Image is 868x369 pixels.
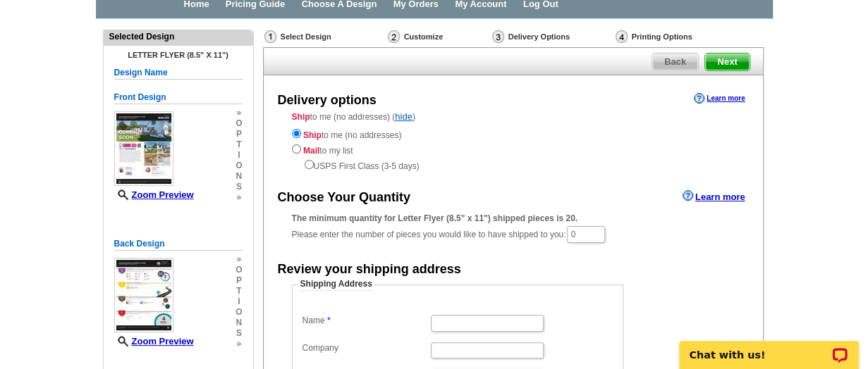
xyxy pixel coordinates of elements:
[114,336,194,346] a: Zoom Preview
[236,171,242,182] span: n
[292,212,735,225] div: The minimum quantity for Letter Flyer (8.5" x 11") shipped pieces is 20.
[236,192,242,203] span: »
[388,30,400,43] img: Customize
[652,54,698,70] span: Back
[114,258,173,332] img: small-thumb.jpg
[114,237,243,251] h5: Back Design
[114,111,173,186] img: small-thumb.jpg
[302,315,429,327] label: Name
[278,92,377,110] div: Delivery options
[236,318,242,328] span: n
[104,30,253,43] div: Selected Design
[292,112,310,122] strong: Ship
[236,328,242,339] span: s
[492,30,504,43] img: Delivery Options
[491,30,614,47] div: Delivery Options
[264,30,276,43] img: Select Design
[114,189,194,200] a: Zoom Preview
[652,53,699,71] a: Back
[114,91,243,104] h5: Front Design
[236,139,242,150] span: t
[395,111,412,122] a: hide
[299,278,374,291] legend: Shipping Address
[278,261,461,279] div: Review your shipping address
[236,118,242,129] span: o
[303,146,319,156] strong: Mail
[236,254,242,265] span: »
[236,129,242,139] span: p
[670,325,868,369] iframe: LiveChat chat widget
[292,212,735,244] div: Please enter the number of pieces you would like to have shipped to you:
[236,286,242,296] span: t
[236,339,242,349] span: »
[236,108,242,118] span: »
[302,342,429,354] label: Company
[705,54,749,70] span: Next
[614,30,740,44] div: Printing Options
[278,189,410,207] div: Choose Your Quantity
[236,265,242,275] span: o
[236,307,242,318] span: o
[236,150,242,161] span: i
[236,182,242,192] span: s
[303,130,322,140] strong: Ship
[114,66,243,80] h5: Design Name
[236,161,242,171] span: o
[386,30,491,44] div: Customize
[236,296,242,307] span: i
[263,30,386,47] div: Select Design
[292,157,735,173] div: USPS First Class (3-5 days)
[264,111,763,173] div: to me (no addresses) ( )
[292,126,735,173] div: to me (no addresses) to my list
[616,30,628,43] img: Printing Options & Summary
[683,190,745,201] a: Learn more
[114,51,243,59] h4: Letter Flyer (8.5" x 11")
[694,93,745,104] a: Learn more
[236,275,242,286] span: p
